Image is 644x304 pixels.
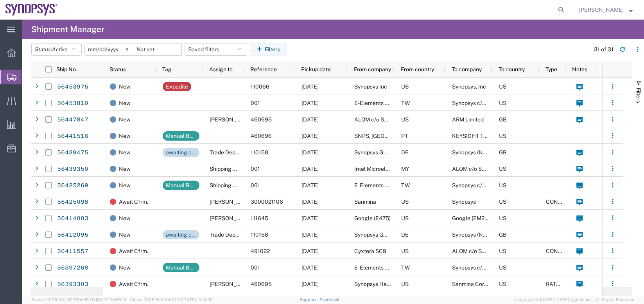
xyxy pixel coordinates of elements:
[250,66,277,72] span: Reference
[635,88,642,103] span: Filters
[401,66,434,72] span: From country
[210,199,254,205] span: Kris Ford
[56,66,77,72] span: Ship No.
[354,66,391,72] span: From company
[301,182,319,188] span: 08/11/2025
[499,166,506,172] span: US
[96,297,126,302] span: [DATE] 10:56:16
[251,199,283,205] span: 3000021106
[594,45,614,54] div: 31 of 31
[57,229,89,241] a: 56412095
[209,66,233,72] span: Assign to
[210,215,254,221] span: Rafael Chacon
[119,276,148,292] span: Await Cfrm.
[57,130,89,143] a: 56441516
[499,199,506,205] span: US
[354,248,386,254] span: Cyxtera SC9
[572,66,587,72] span: Notes
[119,144,131,161] span: New
[166,148,196,157] div: awaiting correct commodity information
[251,166,260,172] span: 001
[499,232,506,238] span: GB
[452,100,502,106] span: Synopsys c/o ALOM
[452,116,484,123] span: ARM Limited
[579,5,633,14] button: [PERSON_NAME]
[354,182,434,188] span: E-Elements Technology Co., Ltd
[119,194,148,210] span: Await Cfrm.
[109,66,126,72] span: Status
[602,66,615,72] span: Docs
[251,215,268,221] span: 111645
[301,100,319,106] span: 08/13/2025
[499,182,506,188] span: US
[452,232,540,238] span: Synopsys (Nothern Europe) Limited
[210,281,254,287] span: Kaelen O'Connor
[251,264,260,271] span: 001
[57,81,89,93] a: 56453975
[57,262,89,274] a: 56397268
[401,215,409,221] span: US
[301,66,331,72] span: Pickup date
[166,82,188,91] div: Expedite
[250,43,287,56] button: Filters
[354,232,395,238] span: Synopsys GmbH
[401,199,409,205] span: US
[119,243,148,259] span: Await Cfrm.
[354,215,391,221] span: Google (E475)
[452,199,476,205] span: Synopsys
[166,181,196,190] div: Manual Booking
[354,166,409,172] span: Intel Microelectronics
[546,248,592,254] span: CONTRACT_RATE
[301,149,319,156] span: 08/08/2025
[31,297,126,302] span: Server: 2025.16.0-82789e55714
[401,149,409,156] span: DE
[31,43,82,56] button: Status:Active
[301,248,319,254] span: 08/07/2025
[301,264,319,271] span: 08/05/2025
[514,297,635,303] span: Copyright © [DATE]-[DATE] Agistix Inc., All Rights Reserved
[251,232,268,238] span: 110158
[166,230,196,239] div: awaiting correct commodity information
[210,166,248,172] span: Shipping APAC
[251,248,270,254] span: 491022
[499,149,506,156] span: GB
[301,281,319,287] span: 08/05/2025
[452,149,540,156] span: Synopsys (Nothern Europe) Limited
[162,66,172,72] span: Tag
[301,133,319,139] span: 08/08/2025
[130,297,213,302] span: Client: 2025.16.0-8fc0770
[57,196,89,208] a: 56425098
[401,264,410,271] span: TW
[119,128,131,144] span: New
[354,133,469,139] span: SNPS, Portugal Unipessoal, Lda.
[546,281,563,287] span: RATED
[401,100,410,106] span: TW
[301,232,319,238] span: 08/08/2025
[251,149,268,156] span: 110158
[545,66,557,72] span: Type
[579,5,624,14] span: Caleb Jackson
[301,83,319,90] span: 08/11/2025
[119,259,131,276] span: New
[354,281,430,287] span: Synopsys Headquarters USSV
[210,232,255,238] span: Trade Department
[452,83,486,90] span: Synopsys, Inc
[301,116,319,123] span: 08/11/2025
[57,97,89,110] a: 56453810
[119,161,131,177] span: New
[166,263,196,272] div: Manual Booking
[401,232,409,238] span: DE
[452,182,502,188] span: Synopsys c/o ALOM
[5,4,58,16] img: logo
[57,147,89,159] a: 56439475
[185,43,247,56] button: Saved filters
[452,215,491,221] span: Google (EM20_
[401,133,408,139] span: PT
[499,100,506,106] span: US
[499,133,506,139] span: US
[119,95,131,111] span: New
[251,83,269,90] span: 110066
[301,166,319,172] span: 08/11/2025
[499,215,506,221] span: US
[85,43,133,55] input: Not set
